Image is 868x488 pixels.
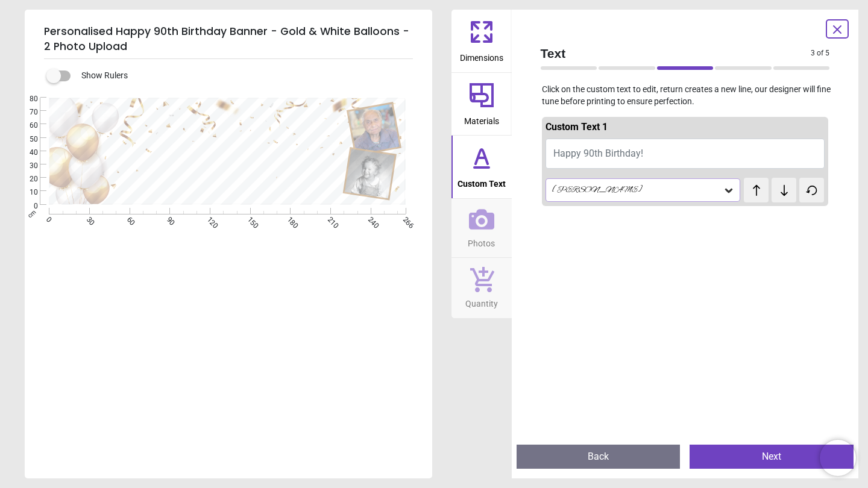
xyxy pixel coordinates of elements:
div: [PERSON_NAME] [551,185,723,195]
span: 30 [15,161,38,171]
button: Materials [451,73,512,136]
span: 3 of 5 [811,48,829,58]
span: 180 [285,215,293,223]
span: Custom Text 1 [546,121,608,133]
span: 150 [245,215,253,223]
button: Happy 90th Birthday! [546,139,825,169]
span: 210 [325,215,333,223]
span: Materials [464,110,499,128]
span: 240 [365,215,373,223]
span: 60 [124,215,132,223]
span: cm [27,208,37,219]
button: Quantity [451,258,512,318]
div: Show Rulers [54,69,432,83]
button: Custom Text [451,136,512,198]
span: 20 [15,174,38,184]
span: 120 [204,215,212,223]
span: 0 [43,215,51,223]
span: 80 [15,94,38,104]
span: 30 [84,215,92,223]
button: Photos [451,199,512,258]
button: Dimensions [451,10,512,72]
span: 90 [165,215,172,223]
span: Text [541,45,811,62]
span: 70 [15,107,38,117]
span: 0 [15,201,38,211]
span: 10 [15,187,38,198]
h5: Personalised Happy 90th Birthday Banner - Gold & White Balloons - 2 Photo Upload [44,19,413,59]
span: Happy 90th Birthday! [553,148,643,159]
button: Next [690,445,854,469]
p: Click on the custom text to edit, return creates a new line, our designer will fine tune before p... [531,84,840,107]
span: 60 [15,120,38,131]
span: 50 [15,134,38,145]
span: 266 [400,215,408,223]
span: 40 [15,148,38,158]
span: Photos [468,232,495,250]
span: Dimensions [460,46,503,64]
button: Back [517,445,681,469]
span: Quantity [465,292,498,310]
iframe: Brevo live chat [820,440,856,476]
span: Custom Text [458,172,506,190]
